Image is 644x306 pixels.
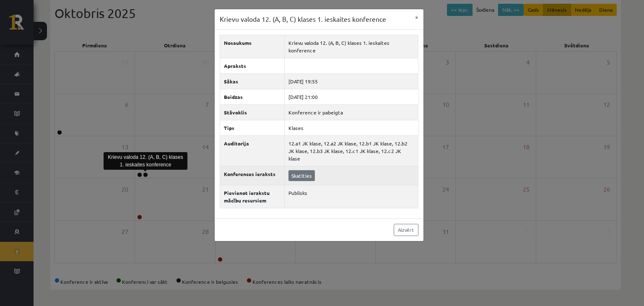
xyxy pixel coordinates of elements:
th: Apraksts [220,58,284,73]
td: Konference ir pabeigta [284,104,418,120]
a: Skatīties [288,170,315,181]
td: Publisks [284,185,418,208]
th: Auditorija [220,135,284,166]
td: [DATE] 19:55 [284,73,418,89]
th: Tips [220,120,284,135]
th: Konferences ieraksts [220,166,284,185]
a: Aizvērt [394,224,418,236]
td: Klases [284,120,418,135]
th: Nosaukums [220,35,284,58]
h3: Krievu valoda 12. (A, B, C) klases 1. ieskaites konference [220,14,386,24]
button: × [410,9,423,25]
th: Stāvoklis [220,104,284,120]
div: Krievu valoda 12. (A, B, C) klases 1. ieskaites konference [104,152,187,170]
th: Beidzas [220,89,284,104]
td: [DATE] 21:00 [284,89,418,104]
th: Pievienot ierakstu mācību resursiem [220,185,284,208]
td: Krievu valoda 12. (A, B, C) klases 1. ieskaites konference [284,35,418,58]
th: Sākas [220,73,284,89]
td: 12.a1 JK klase, 12.a2 JK klase, 12.b1 JK klase, 12.b2 JK klase, 12.b3 JK klase, 12.c1 JK klase, 1... [284,135,418,166]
